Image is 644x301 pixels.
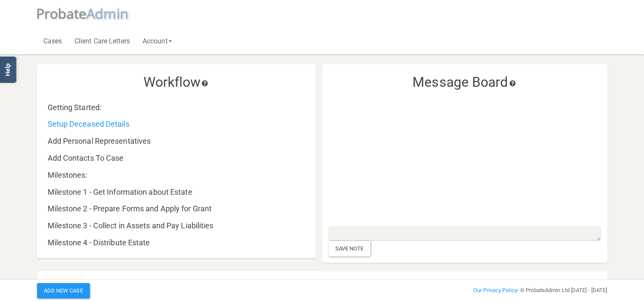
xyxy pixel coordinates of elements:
[473,287,517,293] a: Our Privacy Policy
[48,119,129,128] a: Setup Deceased Details
[36,4,87,23] span: P
[48,187,192,196] a: Milestone 1 - Get Information about Estate
[41,171,250,179] div: Milestones:
[37,283,90,298] button: Add New Case
[37,27,69,54] a: Cases
[43,75,309,90] h3: Workflow
[329,75,601,90] h3: Message Board
[48,204,212,213] a: Milestone 2 - Prepare Forms and Apply for Grant
[95,4,128,23] span: dmin
[419,285,614,295] div: - © ProbateAdmin Ltd [DATE] - [DATE]
[48,238,150,247] a: Milestone 4 - Distribute Estate
[48,136,151,145] a: Add Personal Representatives
[136,27,178,54] a: Account
[41,103,250,112] div: Getting Started:
[329,241,371,256] div: Save Note
[44,4,87,23] span: robate
[48,153,124,162] a: Add Contacts To Case
[86,4,129,23] span: A
[48,221,214,230] a: Milestone 3 - Collect in Assets and Pay Liabilities
[68,27,136,54] a: Client Care Letters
